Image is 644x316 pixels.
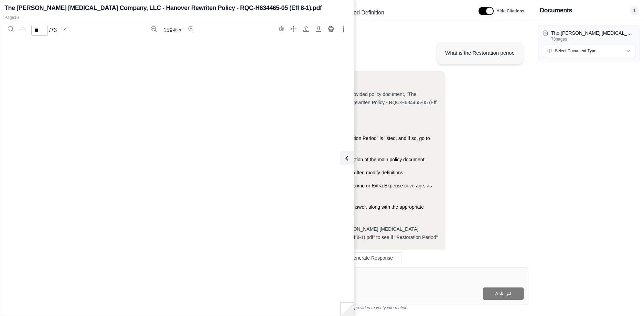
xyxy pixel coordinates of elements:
span: Ask [495,291,503,296]
button: More actions [338,23,349,34]
button: Switch to the dark theme [276,23,287,34]
button: Ask [483,287,524,300]
p: 73 pages [551,36,635,42]
span: Okay, let's start by checking the Table of Contents in "The [PERSON_NAME] [MEDICAL_DATA] Company,... [215,226,438,248]
button: Download [313,23,324,34]
button: Next page [58,23,69,34]
button: Open file [301,23,312,34]
button: Zoom document [161,25,184,36]
button: The [PERSON_NAME] [MEDICAL_DATA] Company, LLC - Hanover Rewriten Policy - RQC-H634465-05 (Eff 8-1... [543,30,635,42]
button: Full screen [288,23,299,34]
input: Enter a page number [31,25,48,36]
button: Zoom out [148,23,159,34]
h3: Documents [540,6,572,15]
h2: The [PERSON_NAME] [MEDICAL_DATA] Company, LLC - Hanover Rewriten Policy - RQC-H634465-05 (Eff 8-1... [4,3,322,13]
button: Zoom in [186,23,197,34]
span: Regenerate Response [345,255,393,261]
span: Okay, I need to find the definition of "Restoration Period" in the provided policy document, "The... [215,91,437,113]
button: Previous page [18,23,29,34]
button: Regenerate Response [331,252,401,263]
span: 159 % [163,26,178,34]
span: 1 [630,6,638,15]
button: Search [5,23,16,34]
div: *Use references provided to verify information. [204,305,528,310]
div: What is the Restoration period [445,49,515,57]
span: / 73 [49,26,57,34]
span: I will start by looking at the table of contents to see if "Restoration Period" is listed, and if... [222,135,430,149]
p: Page 16 [4,15,350,20]
button: Print [325,23,336,34]
span: Hide Citations [496,8,524,14]
p: The Goodwin Ammonia Company, LLC - Hanover Rewriten Policy - RQC-H634465-05 (Eff 8-1).pdf [551,30,635,36]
